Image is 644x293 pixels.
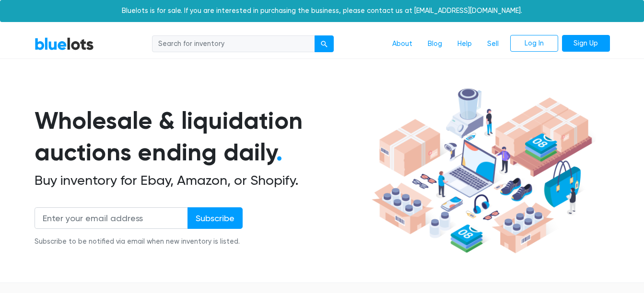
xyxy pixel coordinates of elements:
input: Subscribe [187,207,243,229]
h1: Wholesale & liquidation auctions ending daily [35,105,368,169]
h2: Buy inventory for Ebay, Amazon, or Shopify. [35,172,368,189]
div: Subscribe to be notified via email when new inventory is listed. [35,237,243,247]
a: Blog [420,35,450,53]
a: Sign Up [562,35,610,52]
img: hero-ee84e7d0318cb26816c560f6b4441b76977f77a177738b4e94f68c95b2b83dbb.png [368,84,596,258]
a: BlueLots [35,37,94,51]
a: Help [450,35,480,53]
input: Search for inventory [152,35,315,53]
input: Enter your email address [35,207,188,229]
a: Sell [480,35,506,53]
span: . [276,138,282,167]
a: Log In [510,35,558,52]
a: About [385,35,420,53]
